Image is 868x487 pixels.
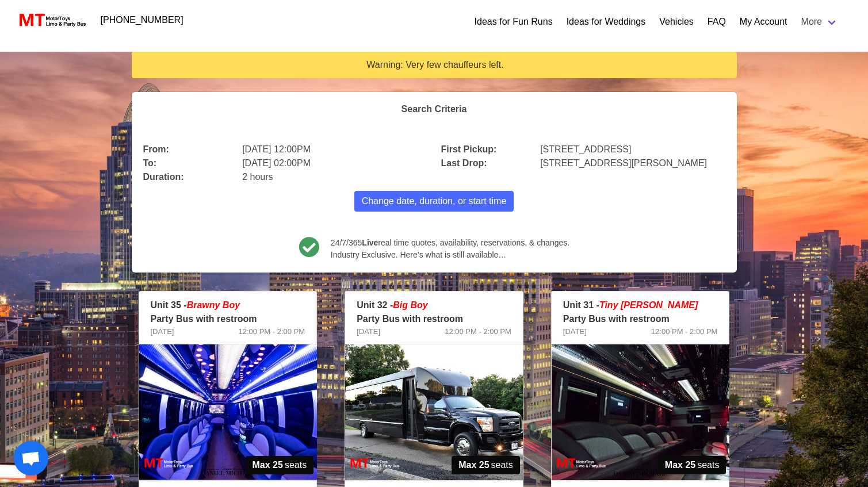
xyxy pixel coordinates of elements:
[665,458,695,472] strong: Max 25
[235,136,434,156] div: [DATE] 12:00PM
[441,144,497,154] b: First Pickup:
[458,458,489,472] strong: Max 25
[452,456,520,474] span: seats
[552,344,729,480] img: 31%2002.jpg
[151,326,174,338] span: [DATE]
[239,326,305,338] span: 12:00 PM - 2:00 PM
[740,15,787,29] a: My Account
[14,441,48,476] div: Open chat
[143,158,157,168] b: To:
[563,312,718,326] p: Party Bus with restroom
[651,326,718,338] span: 12:00 PM - 2:00 PM
[141,59,730,71] div: Warning: Very few chauffeurs left.
[16,12,87,28] img: MotorToys Logo
[354,191,514,212] button: Change date, duration, or start time
[187,300,240,310] em: Brawny Boy
[357,298,511,312] p: Unit 32 -
[143,144,169,154] b: From:
[331,249,569,261] span: Industry Exclusive. Here’s what is still available…
[362,194,507,208] span: Change date, duration, or start time
[246,456,314,474] span: seats
[533,149,732,170] div: [STREET_ADDRESS][PERSON_NAME]
[151,312,305,326] p: Party Bus with restroom
[357,326,380,338] span: [DATE]
[235,149,434,170] div: [DATE] 02:00PM
[143,103,725,114] h4: Search Criteria
[235,163,434,184] div: 2 hours
[393,300,427,310] em: Big Boy
[658,456,726,474] span: seats
[357,312,511,326] p: Party Bus with restroom
[94,9,190,32] a: [PHONE_NUMBER]
[794,10,845,33] a: More
[143,172,184,182] b: Duration:
[563,298,718,312] p: Unit 31 -
[599,300,698,310] span: Tiny [PERSON_NAME]
[345,344,523,480] img: 32%2001.jpg
[253,458,283,472] strong: Max 25
[533,136,732,156] div: [STREET_ADDRESS]
[445,326,511,338] span: 12:00 PM - 2:00 PM
[563,326,587,338] span: [DATE]
[475,15,553,29] a: Ideas for Fun Runs
[441,158,487,168] b: Last Drop:
[567,15,646,29] a: Ideas for Weddings
[659,15,694,29] a: Vehicles
[708,15,726,29] a: FAQ
[331,237,569,249] span: 24/7/365 real time quotes, availability, reservations, & changes.
[151,298,305,312] p: Unit 35 -
[362,238,378,247] b: Live
[139,344,317,480] img: 35%2002.jpg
